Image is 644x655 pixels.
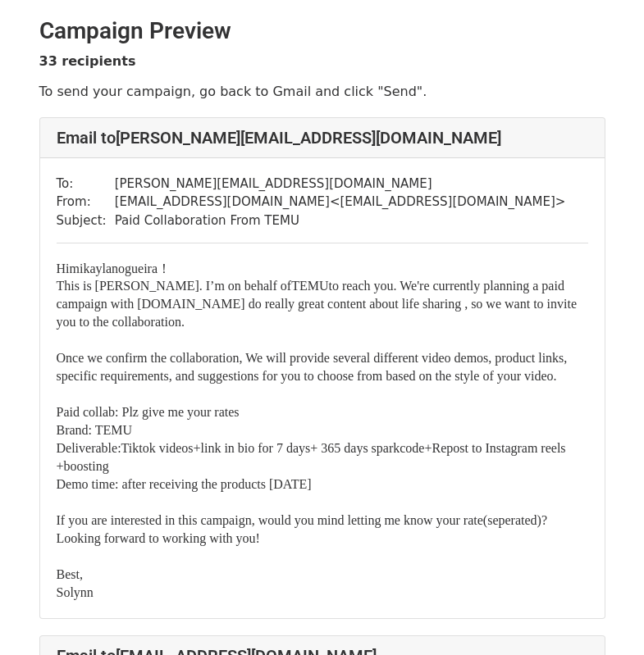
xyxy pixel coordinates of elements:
span: TEMU [291,279,328,293]
span: If you are interested in this campaign, would you mind letting me know your rate(seperated)? Look... [57,513,547,545]
span: This is [PERSON_NAME]. I’m on behalf of to reach you. We're currently planning a paid campaign wi... [57,279,578,329]
strong: 33 recipients [39,53,136,69]
td: Paid Collaboration From TEMU [115,212,566,230]
span: Deliverable: link in bio for 7 days+ 365 days sparkcode+Repost to Instagram reels +boosting [57,441,566,473]
span: Once we confirm the collaboration, We will provide several different video demos, product links, ... [57,351,568,383]
h2: Campaign Preview [39,17,605,45]
td: [EMAIL_ADDRESS][DOMAIN_NAME] < [EMAIL_ADDRESS][DOMAIN_NAME] > [115,193,566,212]
td: [PERSON_NAME][EMAIL_ADDRESS][DOMAIN_NAME] [115,175,566,193]
p: To send your campaign, go back to Gmail and click "Send". [39,83,605,100]
span: Tiktok [121,441,156,455]
font: mikaylanogueira [70,262,158,275]
td: From: [57,193,115,212]
span: videos+ [159,441,201,455]
h4: Email to [PERSON_NAME][EMAIL_ADDRESS][DOMAIN_NAME] [57,128,588,148]
span: Solynn [57,585,94,599]
span: Paid collab: Plz give me your rates [57,405,240,419]
span: ！ [158,262,171,275]
span: Brand: TEMU [57,423,133,437]
span: Best, [57,567,83,581]
td: Subject: [57,212,115,230]
span: Hi [57,262,70,275]
span: Demo time: after receiving the products [DATE] [57,477,312,491]
td: To: [57,175,115,193]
